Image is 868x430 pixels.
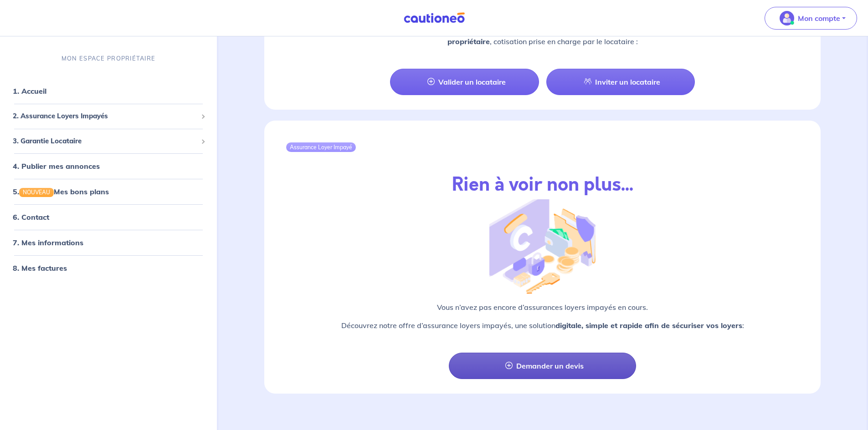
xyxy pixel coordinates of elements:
div: 4. Publier mes annonces [4,157,213,175]
p: Mon compte [798,13,840,24]
a: 1. Accueil [13,86,46,96]
a: 7. Mes informations [13,238,83,247]
div: 6. Contact [4,208,213,226]
a: 6. Contact [13,212,49,222]
a: Valider un locataire [390,69,539,95]
div: 5.NOUVEAUMes bons plans [4,182,213,201]
button: illu_account_valid_menu.svgMon compte [765,7,857,30]
a: 4. Publier mes annonces [13,162,100,171]
p: Découvrez notre offre d’assurance loyers impayés, une solution : [319,320,766,331]
span: 2. Assurance Loyers Impayés [13,111,197,121]
img: Cautioneo [400,12,468,24]
p: MON ESPACE PROPRIÉTAIRE [62,54,155,63]
a: 5.NOUVEAUMes bons plans [13,187,109,196]
div: 1. Accueil [4,82,213,100]
div: 8. Mes factures [4,259,213,277]
a: Demander un devis [449,353,636,379]
p: Vous n’avez pas encore d’assurances loyers impayés en cours. [319,302,766,313]
a: Inviter un locataire [546,69,695,95]
div: 3. Garantie Locataire [4,132,213,150]
span: 3. Garantie Locataire [13,136,197,146]
div: Assurance Loyer Impayé [286,142,356,152]
div: 2. Assurance Loyers Impayés [4,107,213,125]
a: 8. Mes factures [13,263,67,273]
img: illu_account_valid_menu.svg [780,11,794,25]
img: illu_empty_gli.png [489,192,595,294]
h2: Rien à voir non plus... [452,174,633,196]
strong: digitale, simple et rapide afin de sécuriser vos loyers [555,321,742,330]
div: 7. Mes informations [4,233,213,252]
